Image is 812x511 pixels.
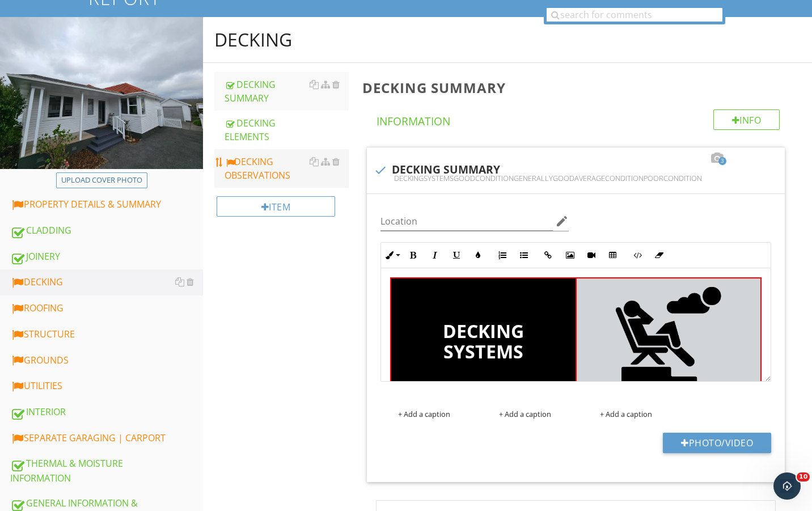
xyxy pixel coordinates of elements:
[648,244,670,266] button: Clear Formatting
[581,244,602,266] button: Insert Video
[380,212,553,231] input: Location
[797,472,810,482] span: 10
[56,172,147,188] button: Upload cover photo
[663,433,771,453] button: Photo/Video
[225,155,349,182] div: DECKING OBSERVATIONS
[10,327,203,342] div: STRUCTURE
[10,405,203,420] div: INTERIOR
[602,244,624,266] button: Insert Table
[377,109,780,129] h4: Information
[424,244,446,266] button: Italic (Ctrl+I)
[377,409,472,419] div: + Add a caption
[578,409,674,419] div: + Add a caption
[61,175,142,186] div: Upload cover photo
[513,244,535,266] button: Unordered List
[555,214,569,228] i: edit
[10,353,203,368] div: GROUNDS
[225,78,349,105] div: DECKING SUMMARY
[214,28,292,51] div: DECKING
[456,319,524,343] span: ECKING
[217,196,335,217] div: Item
[10,197,203,212] div: PROPERTY DETAILS & SUMMARY
[578,396,674,406] img: blank_3__copy__copy_7__copy.png
[547,8,722,22] input: search for comments
[10,275,203,290] div: DECKING
[362,80,794,95] h3: DECKING SUMMARY
[10,223,203,238] div: CLADDING
[377,396,472,406] img: blank_3__copy__copy_5__copy__copy.png
[225,116,349,143] div: DECKING ELEMENTS
[443,319,456,343] strong: D
[713,109,780,130] div: Info
[467,244,489,266] button: Colors
[374,174,779,183] div: DECKINGSYSTEMSGOODCONDITIONGENERALLYGOODAVERAGECONDITIONPOORCONDITION
[627,244,648,266] button: Code View
[10,301,203,316] div: ROOFING
[492,244,513,266] button: Ordered List
[477,409,573,419] div: + Add a caption
[614,287,723,396] img: noun_relaxing_18393.png
[403,244,424,266] button: Bold (Ctrl+B)
[773,472,801,500] iframe: Intercom live chat
[10,379,203,394] div: UTILITIES
[559,244,581,266] button: Insert Image (Ctrl+P)
[10,250,203,264] div: JOINERY
[477,396,573,406] img: blank_3__copy__copy_7__copy.png
[538,244,559,266] button: Insert Link (Ctrl+K)
[381,244,403,266] button: Inline Style
[10,431,203,446] div: SEPARATE GARAGING | CARPORT
[443,339,523,364] span: SYSTEMS
[10,457,203,485] div: THERMAL & MOISTURE INFORMATION
[718,157,726,165] span: 3
[446,244,467,266] button: Underline (Ctrl+U)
